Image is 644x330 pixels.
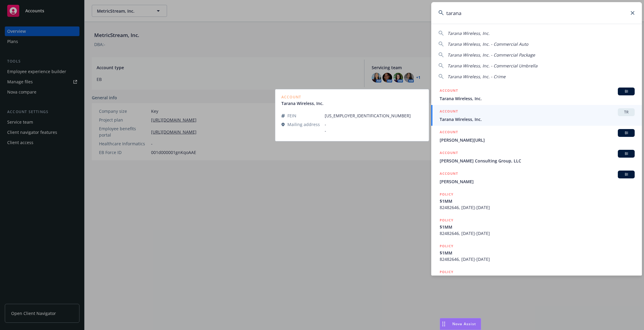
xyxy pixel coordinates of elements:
[431,188,642,214] a: POLICY$1MM82482646, [DATE]-[DATE]
[440,137,635,143] span: [PERSON_NAME][URL]
[452,321,476,326] span: Nova Assist
[440,217,454,223] h5: POLICY
[440,318,447,330] div: Drag to move
[447,30,490,36] span: Tarana Wireless, Inc.
[440,178,635,185] span: [PERSON_NAME]
[620,89,632,94] span: BI
[431,126,642,146] a: ACCOUNTBI[PERSON_NAME][URL]
[447,74,506,79] span: Tarana Wireless, Inc. - Crime
[431,214,642,240] a: POLICY$1MM82482646, [DATE]-[DATE]
[431,84,642,105] a: ACCOUNTBITarana Wireless, Inc.
[440,88,458,95] h5: ACCOUNT
[447,63,537,69] span: Tarana Wireless, Inc. - Commercial Umbrella
[440,191,454,197] h5: POLICY
[440,129,458,136] h5: ACCOUNT
[440,198,635,204] span: $1MM
[440,269,454,275] h5: POLICY
[440,318,481,330] button: Nova Assist
[440,224,635,230] span: $1MM
[620,130,632,136] span: BI
[620,151,632,156] span: BI
[440,243,454,249] h5: POLICY
[620,172,632,177] span: BI
[447,41,528,47] span: Tarana Wireless, Inc. - Commercial Auto
[440,95,635,102] span: Tarana Wireless, Inc.
[431,2,642,24] input: Search...
[431,146,642,167] a: ACCOUNTBI[PERSON_NAME] Consulting Group, LLC
[440,256,635,262] span: 82482646, [DATE]-[DATE]
[447,52,535,58] span: Tarana Wireless, Inc. - Commercial Package
[431,167,642,188] a: ACCOUNTBI[PERSON_NAME]
[431,266,642,291] a: POLICY
[440,158,635,164] span: [PERSON_NAME] Consulting Group, LLC
[431,240,642,266] a: POLICY$1MM82482646, [DATE]-[DATE]
[440,171,458,178] h5: ACCOUNT
[431,105,642,126] a: ACCOUNTTRTarana Wireless, Inc.
[440,250,635,256] span: $1MM
[440,150,458,157] h5: ACCOUNT
[440,204,635,211] span: 82482646, [DATE]-[DATE]
[440,230,635,236] span: 82482646, [DATE]-[DATE]
[440,108,458,116] h5: ACCOUNT
[620,109,632,115] span: TR
[440,116,635,122] span: Tarana Wireless, Inc.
